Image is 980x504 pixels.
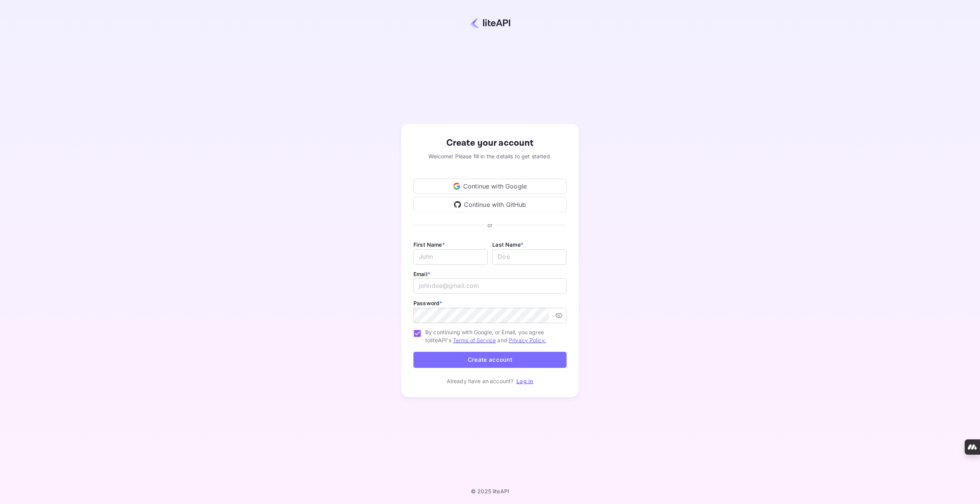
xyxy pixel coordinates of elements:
[413,136,567,150] div: Create your account
[413,152,567,160] div: Welcome! Please fill in the details to get started.
[413,179,567,194] div: Continue with Google
[453,337,496,343] a: Terms of Service
[413,197,567,212] div: Continue with GitHub
[413,241,445,248] label: First Name
[492,249,567,265] input: Doe
[516,378,533,384] a: Log in
[471,488,509,494] p: © 2025 liteAPI
[413,249,488,265] input: John
[413,352,567,368] button: Create account
[509,337,546,343] a: Privacy Policy.
[425,328,560,344] span: By continuing with Google, or Email, you agree to liteAPI's and
[413,271,430,277] label: Email
[413,278,567,294] input: johndoe@gmail.com
[413,300,442,306] label: Password
[470,17,510,28] img: liteapi
[492,241,523,248] label: Last Name
[552,309,566,322] button: toggle password visibility
[447,377,514,385] p: Already have an account?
